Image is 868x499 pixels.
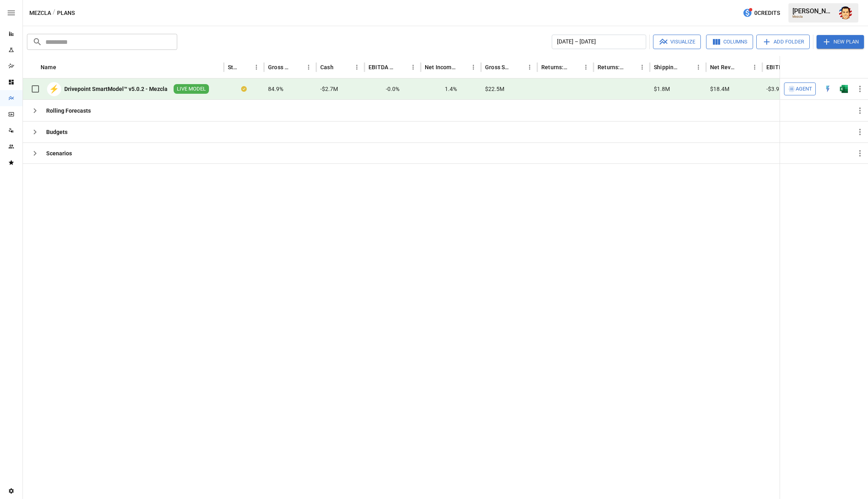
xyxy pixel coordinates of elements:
[41,64,56,70] div: Name
[46,149,72,157] div: Scenarios
[817,35,864,49] button: New Plan
[57,62,68,73] button: Sort
[739,6,783,21] button: 0Credits
[425,64,456,70] div: Net Income Margin
[268,64,291,70] div: Gross Margin
[792,7,834,15] div: [PERSON_NAME]
[857,62,868,73] button: Sort
[625,62,637,73] button: Sort
[513,62,524,73] button: Sort
[268,85,283,93] span: 84.9%
[485,64,512,70] div: Gross Sales
[386,85,399,93] span: -0.0%
[174,85,209,93] span: LIVE MODEL
[749,62,760,73] button: Net Revenue column menu
[654,64,681,70] div: Shipping Income
[766,85,783,93] span: -$3.9K
[792,15,834,19] div: Mezcla
[693,62,704,73] button: Shipping Income column menu
[754,8,780,18] span: 0 Credits
[53,8,55,18] div: /
[251,62,262,73] button: Status column menu
[47,82,61,96] div: ⚡
[840,85,848,93] div: Open in Excel
[524,62,535,73] button: Gross Sales column menu
[541,64,568,70] div: Returns: Wholesale
[240,62,251,73] button: Sort
[569,62,580,73] button: Sort
[796,85,812,94] span: Agent
[46,128,68,136] div: Budgets
[445,85,457,93] span: 1.4%
[46,107,91,115] div: Rolling Forecasts
[766,64,786,70] div: EBITDA
[840,85,848,93] img: excel-icon.76473adf.svg
[710,64,737,70] div: Net Revenue
[738,62,749,73] button: Sort
[784,82,816,95] button: Agent
[29,8,51,18] button: Mezcla
[468,62,479,73] button: Net Income Margin column menu
[706,35,753,49] button: Columns
[637,62,648,73] button: Returns: Retail column menu
[64,85,168,93] div: Drivepoint SmartModel™ v5.0.2 - Mezcla
[653,35,701,49] button: Visualize
[552,35,646,49] button: [DATE] – [DATE]
[303,62,314,73] button: Gross Margin column menu
[320,64,334,70] div: Cash
[228,64,239,70] div: Status
[824,85,832,93] div: Open in Quick Edit
[320,85,338,93] span: -$2.7M
[756,35,810,49] button: Add Folder
[334,62,346,73] button: Sort
[485,85,504,93] span: $22.5M
[654,85,670,93] span: $1.8M
[396,62,407,73] button: Sort
[241,85,247,93] div: Your plan has changes in Excel that are not reflected in the Drivepoint Data Warehouse, select "S...
[292,62,303,73] button: Sort
[407,62,419,73] button: EBITDA Margin column menu
[839,6,852,19] img: Austin Gardner-Smith
[580,62,592,73] button: Returns: Wholesale column menu
[598,64,624,70] div: Returns: Retail
[834,2,857,24] button: Austin Gardner-Smith
[682,62,693,73] button: Sort
[710,85,729,93] span: $18.4M
[824,85,832,93] img: quick-edit-flash.b8aec18c.svg
[368,64,395,70] div: EBITDA Margin
[351,62,362,73] button: Cash column menu
[457,62,468,73] button: Sort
